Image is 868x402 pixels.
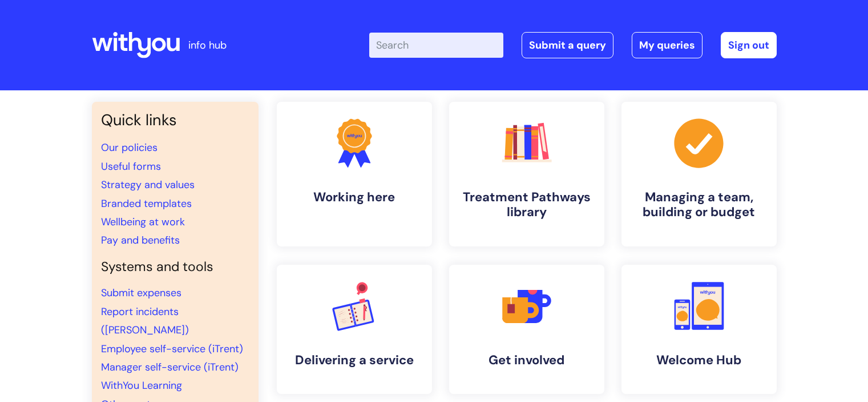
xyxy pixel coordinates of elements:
[277,265,432,394] a: Delivering a service
[101,178,195,192] a: Strategy and values
[449,102,604,246] a: Treatment Pathways library
[101,233,180,247] a: Pay and benefits
[632,32,703,58] a: My queries
[621,102,777,246] a: Managing a team, building or budget
[449,265,604,394] a: Get involved
[631,190,768,220] h4: Managing a team, building or budget
[101,111,249,129] h3: Quick links
[721,32,777,58] a: Sign out
[101,379,182,392] a: WithYou Learning
[277,102,432,246] a: Working here
[101,160,161,173] a: Useful forms
[631,353,768,368] h4: Welcome Hub
[101,197,192,210] a: Branded templates
[458,353,595,368] h4: Get involved
[101,305,189,337] a: Report incidents ([PERSON_NAME])
[522,32,613,58] a: Submit a query
[101,360,239,374] a: Manager self-service (iTrent)
[458,190,595,220] h4: Treatment Pathways library
[621,265,777,394] a: Welcome Hub
[369,32,777,58] div: | -
[286,353,423,368] h4: Delivering a service
[286,190,423,205] h4: Working here
[188,36,227,54] p: info hub
[369,33,503,58] input: Search
[101,259,249,275] h4: Systems and tools
[101,215,185,229] a: Wellbeing at work
[101,141,158,154] a: Our policies
[101,286,181,300] a: Submit expenses
[101,342,243,356] a: Employee self-service (iTrent)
